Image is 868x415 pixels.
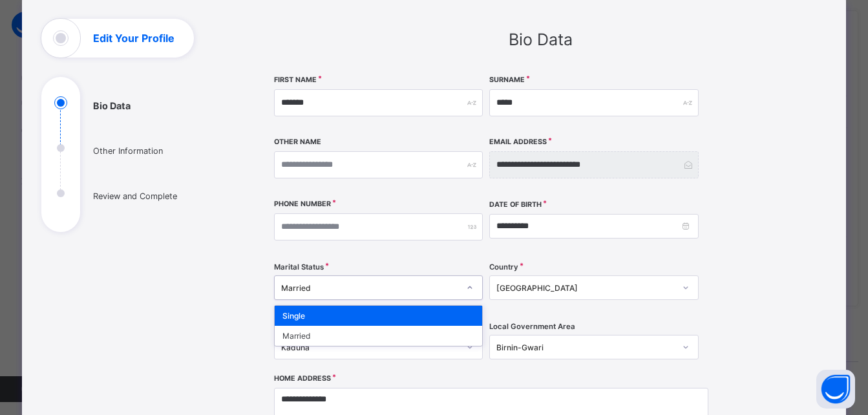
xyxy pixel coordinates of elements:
h1: Edit Your Profile [93,33,175,43]
label: Surname [489,76,525,84]
div: Birnin-Gwari [496,343,675,352]
div: Married [275,326,483,346]
label: Other Name [274,138,321,146]
label: Date of Birth [489,200,542,209]
div: Kaduna [281,343,460,352]
button: Open asap [816,370,855,409]
span: Country [489,262,518,271]
div: Single [275,306,483,326]
span: Marital Status [274,262,324,271]
label: Phone Number [274,200,331,208]
label: First Name [274,76,317,84]
span: Local Government Area [489,322,575,331]
div: [GEOGRAPHIC_DATA] [496,283,675,293]
span: Bio Data [509,30,573,49]
label: Email Address [489,138,547,146]
div: Married [281,283,460,293]
label: Home Address [274,374,331,383]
